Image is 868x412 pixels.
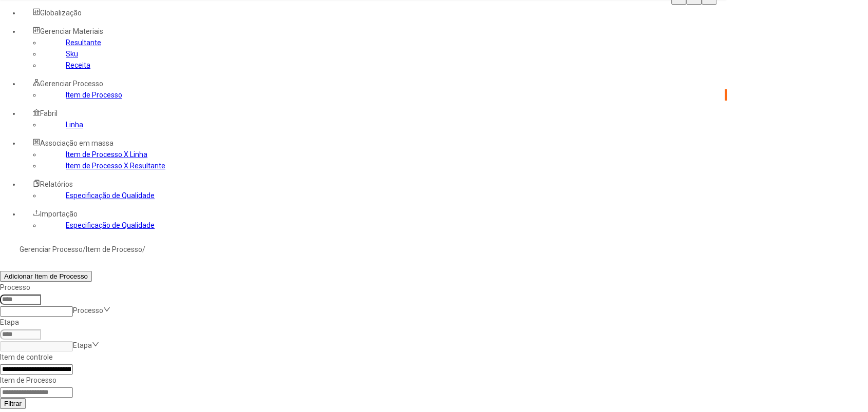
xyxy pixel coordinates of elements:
nz-breadcrumb-separator: / [83,245,86,253]
a: Item de Processo [66,91,122,99]
span: Gerenciar Processo [40,80,103,88]
nz-breadcrumb-separator: / [142,245,145,253]
span: Fabril [40,109,58,117]
a: Especificação de Qualidade [66,191,155,200]
span: Associação em massa [40,139,114,147]
a: Especificação de Qualidade [66,221,155,229]
a: Linha [66,121,83,129]
a: Item de Processo X Resultante [66,162,165,170]
nz-select-placeholder: Etapa [73,341,92,349]
span: Gerenciar Materiais [40,27,103,35]
nz-select-placeholder: Processo [73,306,103,315]
a: Resultante [66,38,101,47]
span: Adicionar Item de Processo [4,272,88,280]
a: Sku [66,50,78,58]
span: Globalização [40,9,82,17]
span: Importação [40,210,78,218]
span: Filtrar [4,400,22,407]
span: Relatórios [40,180,73,188]
a: Receita [66,61,90,69]
a: Item de Processo X Linha [66,150,147,159]
a: Item de Processo [86,245,142,253]
a: Gerenciar Processo [20,245,83,253]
